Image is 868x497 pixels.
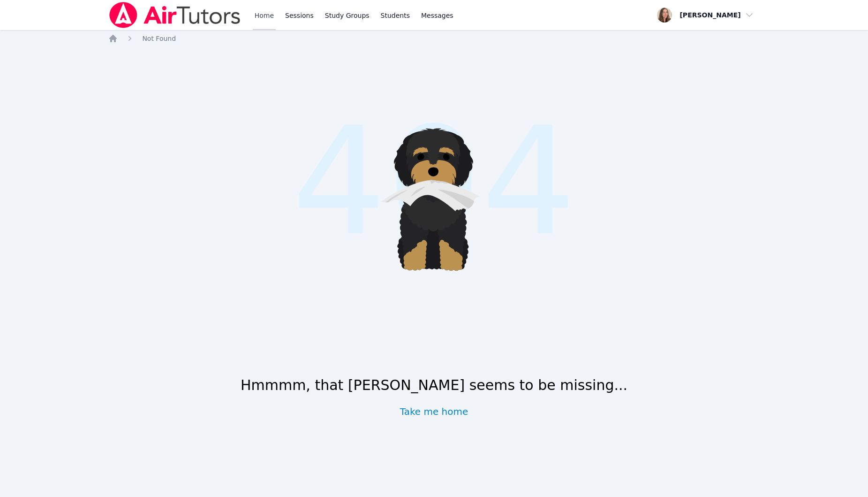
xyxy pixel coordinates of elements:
[142,35,176,42] span: Not Found
[400,405,468,418] a: Take me home
[292,70,576,294] span: 404
[108,2,241,28] img: Air Tutors
[241,377,627,394] h1: Hmmmm, that [PERSON_NAME] seems to be missing...
[421,11,453,20] span: Messages
[108,34,759,43] nav: Breadcrumb
[142,34,176,43] a: Not Found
